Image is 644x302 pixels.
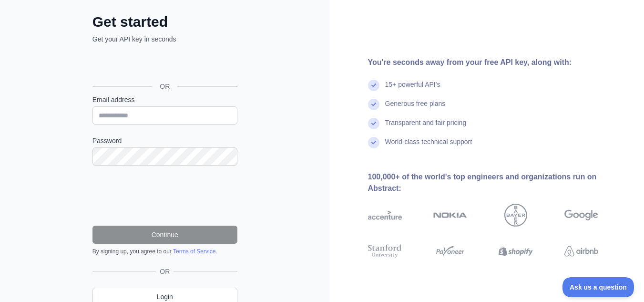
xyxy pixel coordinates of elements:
[368,243,402,260] img: stanford university
[92,34,237,44] p: Get your API key in seconds
[368,204,402,227] img: accenture
[504,204,527,227] img: bayer
[368,171,629,194] div: 100,000+ of the world's top engineers and organizations run on Abstract:
[156,267,174,276] span: OR
[562,277,634,297] iframe: Toggle Customer Support
[368,80,379,91] img: check mark
[368,99,379,110] img: check mark
[368,118,379,129] img: check mark
[385,137,472,156] div: World-class technical support
[385,80,440,99] div: 15+ powerful API's
[173,248,215,255] a: Terms of Service
[368,57,629,68] div: You're seconds away from your free API key, along with:
[92,226,237,244] button: Continue
[385,118,467,137] div: Transparent and fair pricing
[92,248,237,255] div: By signing up, you agree to our .
[92,95,237,104] label: Email address
[564,243,598,260] img: airbnb
[92,13,237,31] h2: Get started
[368,137,379,148] img: check mark
[433,204,467,227] img: nokia
[433,243,467,260] img: payoneer
[499,243,532,260] img: shopify
[92,136,237,146] label: Password
[152,82,177,91] span: OR
[564,204,598,227] img: google
[88,54,240,75] iframe: Sign in with Google Button
[92,177,237,214] iframe: reCAPTCHA
[385,99,446,118] div: Generous free plans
